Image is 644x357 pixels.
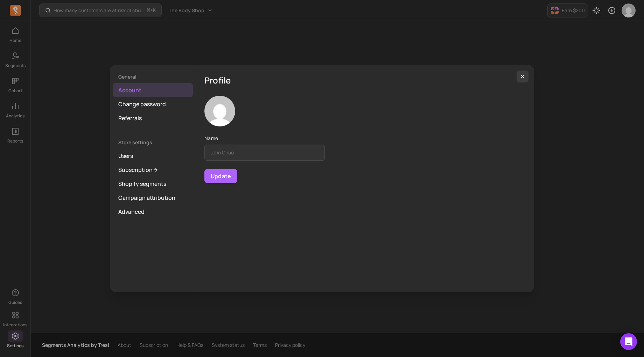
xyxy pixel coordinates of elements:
a: Shopify segments [113,177,193,191]
a: Referrals [113,111,193,125]
a: Change password [113,97,193,111]
h5: Profile [204,73,526,87]
a: Account [113,83,193,97]
a: Subscription [113,163,193,177]
a: Campaign attribution [113,191,193,205]
a: Advanced [113,205,193,219]
input: Name [204,145,325,161]
p: General [113,73,193,80]
a: Users [113,149,193,163]
button: Update [204,169,237,183]
p: Store settings [113,139,193,146]
div: Open Intercom Messenger [620,333,637,350]
img: profile [204,96,235,126]
label: Name [204,135,325,142]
